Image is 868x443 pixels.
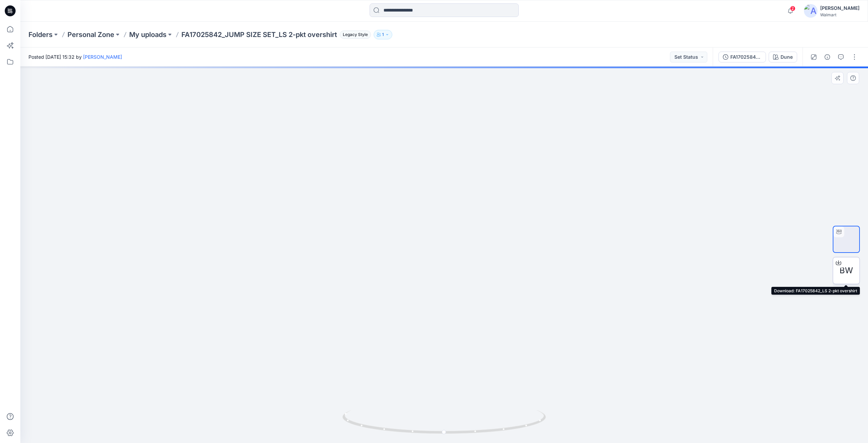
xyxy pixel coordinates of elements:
[730,53,762,61] div: FA17025842_LS 2-pkt overshirt
[790,6,795,11] span: 2
[67,30,114,39] a: Personal Zone
[28,53,122,60] span: Posted [DATE] 15:32 by
[781,53,793,61] div: Dune
[382,31,384,38] p: 1
[83,54,122,60] a: [PERSON_NAME]
[129,30,166,39] a: My uploads
[340,31,371,39] span: Legacy Style
[28,30,53,39] a: Folders
[822,52,833,62] button: Details
[804,4,817,18] img: avatar
[840,264,853,277] span: BW
[820,4,860,12] div: [PERSON_NAME]
[820,12,860,17] div: Walmart
[374,30,392,39] button: 1
[769,52,797,62] button: Dune
[718,52,766,62] button: FA17025842_LS 2-pkt overshirt
[181,30,337,39] p: FA17025842_JUMP SIZE SET_LS 2-pkt overshirt
[337,30,371,39] button: Legacy Style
